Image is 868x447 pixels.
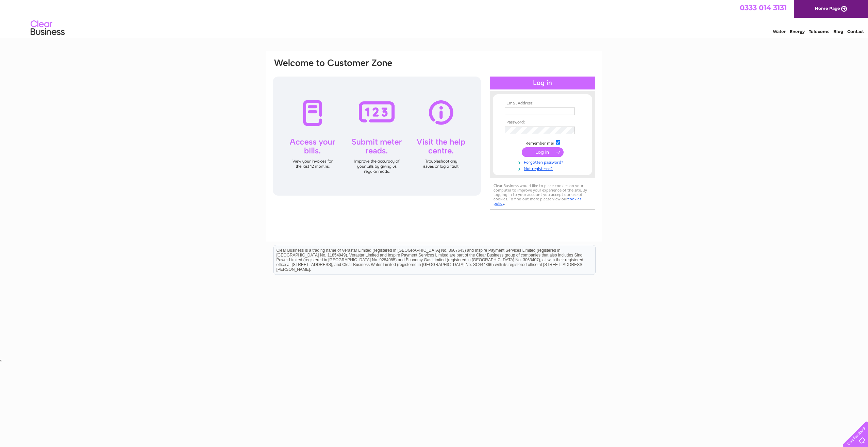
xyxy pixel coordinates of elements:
div: Clear Business would like to place cookies on your computer to improve your experience of the sit... [490,180,595,210]
a: Water [773,29,786,34]
a: Not registered? [505,165,582,171]
input: Submit [522,147,564,157]
a: Forgotten password? [505,159,582,165]
a: Blog [833,29,843,34]
td: Remember me? [503,139,582,146]
a: cookies policy [494,197,581,206]
a: Telecoms [809,29,829,34]
th: Email Address: [503,101,582,106]
div: Clear Business is a trading name of Verastar Limited (registered in [GEOGRAPHIC_DATA] No. 3667643... [274,4,595,33]
img: logo.png [30,18,65,38]
a: Energy [790,29,805,34]
th: Password: [503,120,582,125]
a: Contact [847,29,864,34]
a: 0333 014 3131 [740,3,787,12]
